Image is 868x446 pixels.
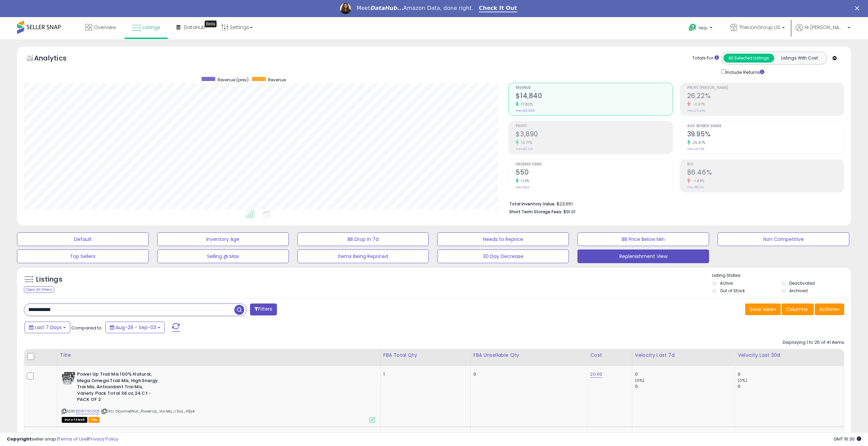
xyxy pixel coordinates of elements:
[71,325,103,331] span: Compared to:
[268,77,286,83] span: Revenue
[17,232,149,246] button: Default
[635,378,645,383] small: (0%)
[516,86,672,90] span: Revenue
[635,371,735,377] div: 0
[516,109,535,113] small: Prev: $12,595
[62,417,87,423] span: All listings that are currently out of stock and unavailable for purchase on Amazon
[7,436,32,442] strong: Copyright
[687,185,704,189] small: Prev: 88.13%
[60,352,378,359] div: Title
[218,77,249,83] span: Revenue (prev)
[687,124,844,128] span: Avg. Buybox Share
[80,17,121,38] a: Overview
[516,168,672,178] h2: 550
[383,352,468,359] div: FBA Total Qty
[739,24,780,31] span: TheLionGroup US
[17,249,149,263] button: Top Sellers
[143,24,160,31] span: Listings
[473,371,582,377] div: 0
[577,249,709,263] button: Replenishment View
[834,436,861,442] span: 2025-09-11 16:30 GMT
[738,383,844,390] div: 0
[687,92,844,101] h2: 26.22%
[590,352,629,359] div: Cost
[101,408,195,414] span: | SKU: GourmetNut_PowerUp_Variety_1.5oz_48pk
[738,352,841,359] div: Velocity Last 30d
[635,352,732,359] div: Velocity Last 7d
[184,24,205,31] span: DataHub
[692,55,719,62] div: Totals For
[473,352,585,359] div: FBA Unsellable Qty
[782,303,814,315] button: Columns
[370,5,403,11] i: DataHub...
[687,147,704,151] small: Prev: 31.74%
[590,432,600,439] a: 3.45
[516,163,672,166] span: Ordered Items
[635,383,735,390] div: 0
[690,178,705,184] small: -1.89%
[698,25,708,31] span: Help
[509,199,839,207] li: $23,651
[725,17,790,39] a: TheLionGroup US
[25,322,70,333] button: Last 7 Days
[516,147,533,151] small: Prev: $3,331
[383,371,465,377] div: 1
[157,232,289,246] button: Inventory Age
[58,436,87,442] a: Terms of Use
[62,371,375,422] div: ASIN:
[690,102,705,107] small: -0.87%
[805,24,845,31] span: Hi [PERSON_NAME]
[205,21,217,27] div: Tooltip anchor
[216,17,258,38] a: Settings
[157,249,289,263] button: Selling @ Max
[62,371,75,385] img: 51O92Ut7DyL._SL40_.jpg
[36,275,62,284] h5: Listings
[519,102,533,107] small: 17.82%
[688,23,697,32] i: Get Help
[88,417,100,423] span: FBA
[171,17,210,38] a: DataHub
[516,185,529,189] small: Prev: 544
[783,339,844,346] div: Displaying 1 to 25 of 41 items
[687,163,844,166] span: ROI
[855,6,862,10] div: Close
[774,54,825,63] button: Listings With Cost
[516,130,672,139] h2: $3,890
[745,303,781,315] button: Save View
[683,18,719,39] a: Help
[94,24,116,31] span: Overview
[24,286,54,293] div: Clear All Filters
[718,232,849,246] button: Non Competitive
[76,408,100,414] a: B081Y6G3QK
[105,322,165,333] button: Aug-28 - Sep-03
[509,209,562,215] b: Short Term Storage Fees:
[789,280,815,286] label: Deactivated
[116,324,156,331] span: Aug-28 - Sep-03
[723,54,774,63] button: All Selected Listings
[479,5,517,12] a: Check It Out
[720,288,745,294] label: Out of Stock
[815,303,844,315] button: Actions
[786,306,808,313] span: Columns
[712,272,851,279] p: Listing States:
[77,371,160,405] b: Power Up Trail Mix 100% Natural, Mega Omega Trail Mix, High Energy Trai Mix, Antioxidant Trai Mix...
[34,53,80,65] h5: Analytics
[690,140,706,145] small: 25.87%
[716,68,773,76] div: Include Returns
[687,130,844,139] h2: 39.95%
[437,232,569,246] button: Needs to Reprice
[516,124,672,128] span: Profit
[796,24,850,39] a: Hi [PERSON_NAME]
[35,324,62,331] span: Last 7 Days
[687,86,844,90] span: Profit [PERSON_NAME]
[516,92,672,101] h2: $14,840
[563,208,575,215] span: $91.01
[88,436,118,442] a: Privacy Policy
[577,232,709,246] button: BB Price Below Min
[720,280,733,286] label: Active
[127,17,165,38] a: Listings
[789,288,808,294] label: Archived
[356,5,473,12] div: Meet Amazon Data, done right.
[437,249,569,263] button: 30 Day Decrease
[250,303,277,315] button: Filters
